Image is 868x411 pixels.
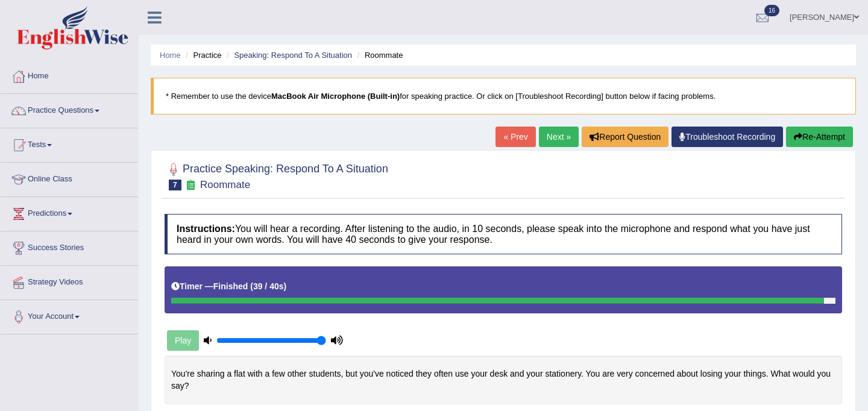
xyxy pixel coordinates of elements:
small: Roommate [200,179,250,190]
a: « Prev [495,127,535,147]
a: Strategy Videos [1,266,138,296]
a: Your Account [1,300,138,330]
a: Home [1,60,138,90]
a: Tests [1,128,138,158]
b: Instructions: [177,224,235,234]
a: Online Class [1,163,138,193]
button: Report Question [582,127,668,147]
h4: You will hear a recording. After listening to the audio, in 10 seconds, please speak into the mic... [165,214,842,254]
b: MacBook Air Microphone (Built-in) [271,92,400,101]
span: 7 [169,180,181,190]
button: Re-Attempt [786,127,853,147]
h5: Timer — [171,282,286,291]
a: Practice Questions [1,94,138,124]
b: ( [250,281,253,291]
b: Finished [213,281,248,291]
li: Roommate [354,49,403,61]
b: ) [284,281,287,291]
a: Success Stories [1,231,138,262]
a: Home [160,51,181,60]
a: Predictions [1,197,138,227]
blockquote: * Remember to use the device for speaking practice. Or click on [Troubleshoot Recording] button b... [151,78,856,115]
h2: Practice Speaking: Respond To A Situation [165,160,388,190]
a: Next » [539,127,579,147]
a: Troubleshoot Recording [671,127,783,147]
li: Practice [183,49,221,61]
div: You're sharing a flat with a few other students, but you've noticed they often use your desk and ... [165,356,842,404]
small: Exam occurring question [184,180,197,191]
a: Speaking: Respond To A Situation [234,51,352,60]
span: 16 [764,5,779,16]
b: 39 / 40s [253,281,284,291]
